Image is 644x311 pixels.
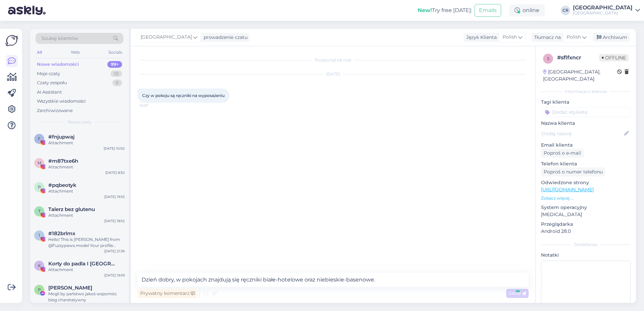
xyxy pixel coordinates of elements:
[541,160,631,167] p: Telefon klienta
[48,212,125,218] div: Attachment
[502,34,517,41] span: Polish
[38,287,41,292] span: P
[541,242,631,248] div: Dodatkowy
[107,48,123,57] div: Socials
[541,130,623,137] input: Dodaj nazwę
[593,33,630,42] div: Archiwum
[557,54,599,62] div: # sflfxncr
[48,267,125,273] div: Attachment
[48,164,125,170] div: Attachment
[48,285,92,291] span: Paweł Tcho
[541,228,631,235] p: Android 28.0
[541,167,605,176] div: Poproś o numer telefonu
[107,61,122,68] div: 99+
[541,204,631,211] p: System operacyjny
[37,107,73,114] div: Zarchiwizowane
[39,233,40,238] span: 1
[541,187,594,193] a: [URL][DOMAIN_NAME]
[541,142,631,149] p: Email klienta
[531,34,561,41] div: Tłumacz na
[541,195,631,201] p: Zobacz więcej ...
[104,218,125,223] div: [DATE] 18:52
[48,158,78,164] span: #m87txe6h
[38,136,41,141] span: f
[104,273,125,278] div: [DATE] 19:59
[48,188,125,194] div: Attachment
[201,34,248,41] div: prowadzenie czatu
[541,99,631,106] p: Tagi klienta
[37,70,60,77] div: Moje czaty
[541,179,631,186] p: Odwiedzone strony
[111,70,122,77] div: 10
[475,4,501,17] button: Emails
[36,48,43,57] div: All
[68,119,92,125] span: Nowe czaty
[38,160,41,165] span: m
[48,237,125,249] div: Hello! This is [PERSON_NAME] from @Fuzzypaws.model Your profile caught our eye We are a world Fam...
[37,61,79,68] div: Nowe wiadomości
[541,211,631,218] p: [MEDICAL_DATA]
[48,140,125,146] div: Attachment
[141,34,192,41] span: [GEOGRAPHIC_DATA]
[509,4,545,16] div: online
[140,103,165,108] span: 10:07
[599,54,629,61] span: Offline
[541,221,631,228] p: Przeglądarka
[37,89,62,96] div: AI Assistant
[48,134,74,140] span: #fnjupwaj
[138,71,529,77] div: [DATE]
[48,182,76,188] span: #pqbeotyk
[48,230,75,237] span: #182brlmx
[573,10,633,16] div: [GEOGRAPHIC_DATA]
[104,146,125,151] div: [DATE] 10:50
[541,149,584,158] div: Poproś o e-mail
[48,261,118,267] span: Korty do padla I Szczecin
[104,249,125,254] div: [DATE] 21:36
[42,35,78,42] span: Szukaj klientów
[38,263,41,268] span: K
[541,107,631,117] input: Dodać etykietę
[48,206,95,212] span: Talerz bez glutenu
[561,6,570,15] div: CR
[38,185,41,190] span: p
[112,80,122,86] div: 0
[37,98,86,105] div: Wszystkie wiadomości
[543,68,617,83] div: [GEOGRAPHIC_DATA], [GEOGRAPHIC_DATA]
[418,7,432,13] b: New!
[541,120,631,127] p: Nazwa klienta
[573,5,633,10] div: [GEOGRAPHIC_DATA]
[138,57,529,63] div: Rozpoczął się czat
[105,170,125,175] div: [DATE] 8:30
[547,56,549,61] span: s
[142,93,225,98] span: Czy w pokoju są ręczniki na wyposażeniu
[37,80,67,86] div: Czaty zespołu
[48,291,125,303] div: Mogli by państwo jakoś wspomóc bieg charetatywny
[5,34,18,47] img: Askly Logo
[573,5,640,16] a: [GEOGRAPHIC_DATA][GEOGRAPHIC_DATA]
[418,6,472,14] div: Try free [DATE]:
[38,209,41,214] span: T
[104,194,125,199] div: [DATE] 19:55
[541,252,631,259] p: Notatki
[464,34,497,41] div: Język Klienta
[567,34,581,41] span: Polish
[541,89,631,95] div: Informacje o kliencie
[69,48,81,57] div: Web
